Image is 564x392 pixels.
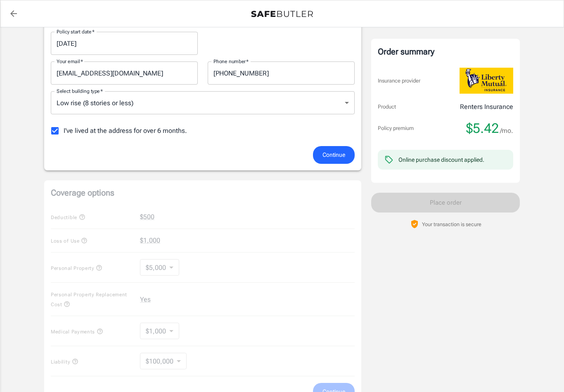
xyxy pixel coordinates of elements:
span: Continue [322,150,345,160]
label: Your email [57,58,83,65]
p: Insurance provider [378,77,420,85]
label: Select building type [57,87,103,94]
div: Order summary [378,45,513,58]
div: Online purchase discount applied. [398,156,484,164]
img: Liberty Mutual [460,68,513,94]
span: I've lived at the address for over 6 months. [64,126,187,136]
a: back to quotes [5,5,22,22]
span: /mo. [500,125,513,137]
p: Policy premium [378,124,414,132]
input: Enter email [51,61,198,85]
p: Product [378,103,396,111]
span: $5.42 [466,120,499,137]
input: Enter number [208,61,355,85]
p: Renters Insurance [460,102,513,112]
p: Your transaction is secure [422,220,481,228]
button: Continue [313,146,355,164]
input: Choose date, selected date is Oct 12, 2025 [51,32,192,55]
label: Policy start date [57,28,95,35]
div: Low rise (8 stories or less) [51,91,355,114]
img: Back to quotes [251,11,313,17]
label: Phone number [213,58,249,65]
